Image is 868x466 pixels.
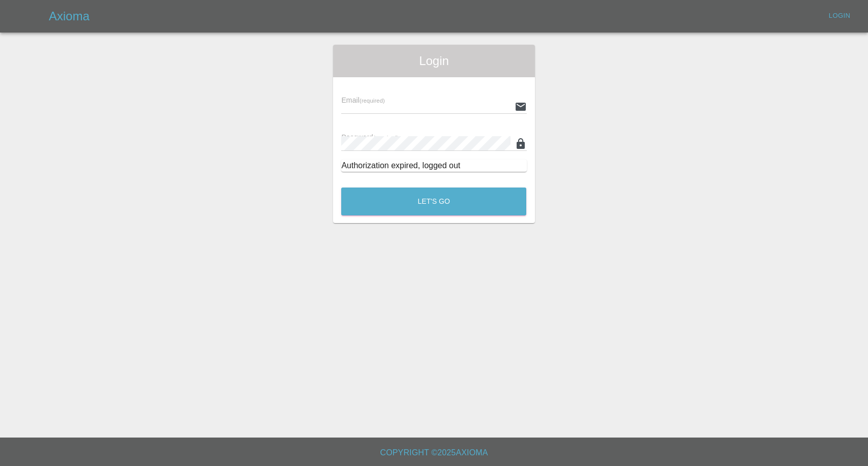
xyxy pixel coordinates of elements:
[373,135,399,141] small: (required)
[341,96,384,104] span: Email
[823,8,856,24] a: Login
[49,8,89,24] h5: Axioma
[341,188,526,215] button: Let's Go
[8,446,860,460] h6: Copyright © 2025 Axioma
[341,160,526,172] div: Authorization expired, logged out
[360,98,385,104] small: (required)
[341,53,526,69] span: Login
[341,133,398,141] span: Password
